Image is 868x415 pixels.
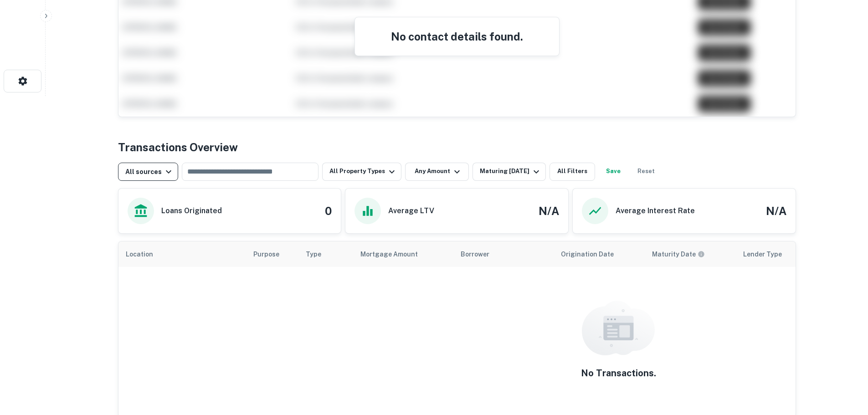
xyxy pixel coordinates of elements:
[822,342,868,386] iframe: Chat Widget
[645,241,736,267] th: Maturity dates displayed may be estimated. Please contact the lender for the most accurate maturi...
[306,249,333,260] span: Type
[539,203,559,219] h4: N/A
[298,241,353,267] th: Type
[599,163,628,181] button: Save your search to get updates of matches that match your search criteria.
[118,241,246,267] th: Location
[473,163,546,181] button: Maturing [DATE]
[325,203,332,219] h4: 0
[253,249,291,260] span: Purpose
[743,249,782,260] span: Lender Type
[652,249,696,259] h6: Maturity Date
[322,163,401,181] button: All Property Types
[632,163,661,181] button: Reset
[353,241,453,267] th: Mortgage Amount
[366,28,548,45] h4: No contact details found.
[554,241,645,267] th: Origination Date
[161,205,222,216] h6: Loans Originated
[118,163,178,181] button: All sources
[405,163,469,181] button: Any Amount
[766,203,786,219] h4: N/A
[736,241,818,267] th: Lender Type
[461,249,489,260] span: Borrower
[246,241,298,267] th: Purpose
[360,249,430,260] span: Mortgage Amount
[118,139,238,155] h4: Transactions Overview
[453,241,554,267] th: Borrower
[581,366,656,380] h5: No Transactions.
[652,249,717,259] span: Maturity dates displayed may be estimated. Please contact the lender for the most accurate maturi...
[388,205,434,216] h6: Average LTV
[550,163,595,181] button: All Filters
[561,249,626,260] span: Origination Date
[480,166,542,177] div: Maturing [DATE]
[616,205,695,216] h6: Average Interest Rate
[652,249,705,259] div: Maturity dates displayed may be estimated. Please contact the lender for the most accurate maturi...
[582,301,655,355] img: empty content
[125,166,174,177] div: All sources
[126,249,165,260] span: Location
